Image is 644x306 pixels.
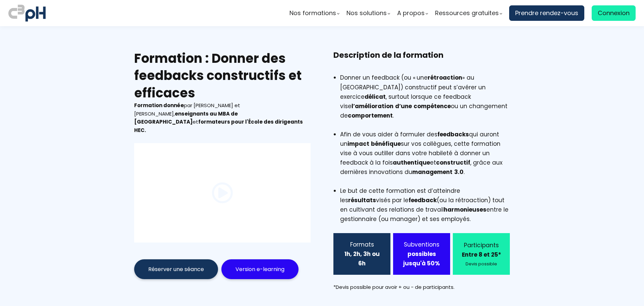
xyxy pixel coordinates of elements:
div: *Devis possible pour avoir + ou - de participants. [333,283,510,292]
li: Donner un feedback (ou « une » au [GEOGRAPHIC_DATA]) constructif peut s’avérer un exercice , surt... [340,73,510,129]
div: Participants [461,241,501,250]
span: A propos [397,8,425,18]
b: 3.0 [454,168,464,176]
b: d’une [395,102,412,110]
span: Ressources gratuites [435,8,499,18]
b: comportement [348,112,393,120]
b: l’amélioration [352,102,393,110]
li: Afin de vous aider à formuler des qui auront un sur vos collègues, cette formation vise à vous ou... [340,130,510,186]
button: Version e-learning [221,259,299,279]
b: management [412,168,452,176]
b: impact [347,140,369,148]
b: authentique [393,159,430,167]
b: Formation donnée [134,102,184,109]
div: Devis possible [461,260,501,268]
span: Connexion [598,8,630,18]
b: harmonieuses [444,206,486,214]
span: Réserver une séance [148,265,204,273]
b: feedback [409,196,437,204]
div: par [PERSON_NAME] et [PERSON_NAME], et [134,101,311,135]
h2: Formation : Donner des feedbacks constructifs et efficaces [134,50,311,101]
b: délicat [365,93,386,101]
b: compétence [414,102,451,110]
strong: possibles jusqu'à 50% [403,250,440,267]
button: Réserver une séance [134,259,218,279]
h3: Description de la formation [333,50,510,71]
span: Nos formations [289,8,336,18]
b: enseignants au MBA de [GEOGRAPHIC_DATA] [134,110,238,126]
b: résultats [348,196,376,204]
b: constructif [436,159,470,167]
span: Version e-learning [235,265,284,273]
b: 1h, 2h, 3h ou 6h [344,250,380,267]
span: Prendre rendez-vous [515,8,578,18]
b: Entre 8 et 25* [462,251,501,259]
a: Prendre rendez-vous [509,5,584,21]
b: formateurs pour l'École des dirigeants HEC. [134,118,303,134]
span: Nos solutions [346,8,387,18]
div: Formats [342,240,382,249]
a: Connexion [592,5,636,21]
li: Le but de cette formation est d’atteindre les visés par le (ou la rétroaction) tout en cultivant ... [340,186,510,224]
b: rétroaction [428,74,462,82]
b: bénéfique [371,140,401,148]
img: logo C3PH [8,3,46,23]
b: feedbacks [437,130,469,138]
div: Subventions [401,240,442,249]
